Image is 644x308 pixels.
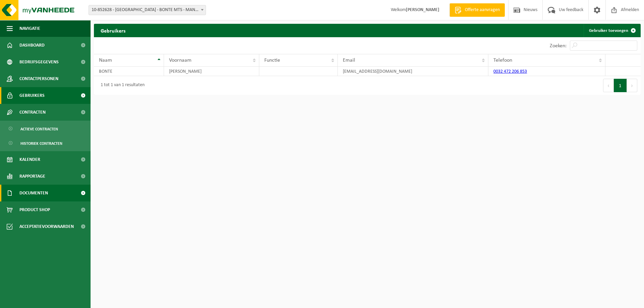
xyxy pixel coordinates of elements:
[19,218,74,235] span: Acceptatievoorwaarden
[463,7,501,13] span: Offerte aanvragen
[550,43,567,49] label: Zoeken:
[20,137,62,150] span: Historiek contracten
[19,104,46,121] span: Contracten
[614,79,627,92] button: 1
[2,137,89,149] a: Historiek contracten
[97,79,145,91] div: 1 tot 1 van 1 resultaten
[493,69,527,74] a: 0032 472 206 853
[603,79,614,92] button: Previous
[164,67,260,76] td: [PERSON_NAME]
[19,151,40,168] span: Kalender
[627,79,637,92] button: Next
[99,58,112,63] span: Naam
[2,122,89,135] a: Actieve contracten
[19,54,59,70] span: Bedrijfsgegevens
[89,5,206,15] span: 10-852628 - KEYSERSHOF - BONTE MTS - MANNEKENSVERE
[584,24,640,37] a: Gebruiker toevoegen
[449,3,505,17] a: Offerte aanvragen
[19,168,45,185] span: Rapportage
[493,58,512,63] span: Telefoon
[264,58,280,63] span: Functie
[19,70,58,87] span: Contactpersonen
[19,20,40,37] span: Navigatie
[19,37,45,54] span: Dashboard
[169,58,192,63] span: Voornaam
[19,87,45,104] span: Gebruikers
[89,5,206,15] span: 10-852628 - KEYSERSHOF - BONTE MTS - MANNEKENSVERE
[343,58,355,63] span: Email
[94,67,164,76] td: BONTE
[94,24,132,37] h2: Gebruikers
[19,185,48,201] span: Documenten
[19,201,50,218] span: Product Shop
[406,7,439,12] strong: [PERSON_NAME]
[20,123,58,135] span: Actieve contracten
[338,67,489,76] td: [EMAIL_ADDRESS][DOMAIN_NAME]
